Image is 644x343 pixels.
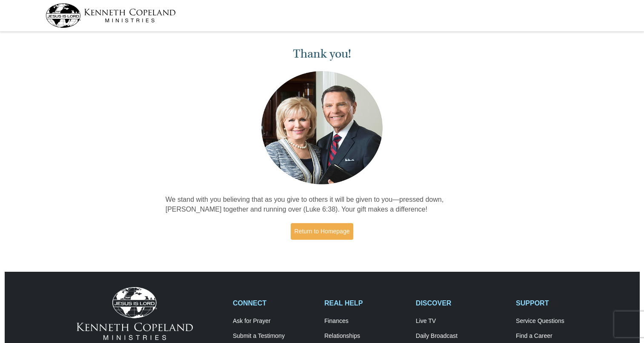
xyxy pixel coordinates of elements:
h2: SUPPORT [516,299,598,307]
h2: CONNECT [233,299,315,307]
a: Find a Career [516,332,598,340]
a: Ask for Prayer [233,317,315,325]
a: Relationships [324,332,407,340]
h1: Thank you! [166,47,479,61]
a: Finances [324,317,407,325]
a: Daily Broadcast [416,332,507,340]
img: Kenneth Copeland Ministries [77,287,193,340]
a: Submit a Testimony [233,332,315,340]
img: Kenneth and Gloria [259,69,385,186]
a: Return to Homepage [291,223,354,240]
img: kcm-header-logo.svg [46,3,176,28]
p: We stand with you believing that as you give to others it will be given to you—pressed down, [PER... [166,195,479,215]
h2: DISCOVER [416,299,507,307]
a: Service Questions [516,317,598,325]
a: Live TV [416,317,507,325]
h2: REAL HELP [324,299,407,307]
